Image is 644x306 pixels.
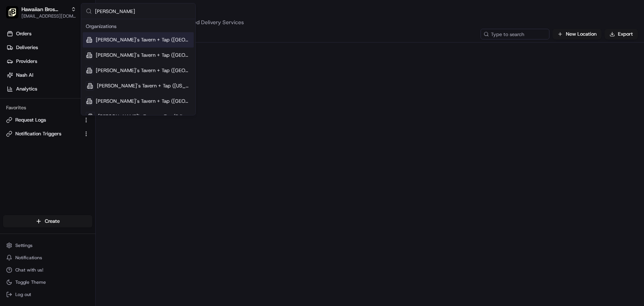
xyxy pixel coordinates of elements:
[3,265,92,275] button: Chat with us!
[105,18,635,26] p: Set up your Locations for personalized Delivery Services
[96,67,191,74] span: [PERSON_NAME]'s Tavern + Tap ([GEOGRAPHIC_DATA])
[21,13,76,19] button: [EMAIL_ADDRESS][DOMAIN_NAME]
[15,279,46,285] span: Toggle Theme
[3,128,92,140] button: Notification Triggers
[15,119,21,125] img: 1736555255976-a54dd68f-1ca7-489b-9aae-adbdc363a1c4
[8,112,20,124] img: Brittany Newman
[95,3,191,19] input: Search...
[3,55,95,67] a: Providers
[68,140,83,146] span: [DATE]
[64,140,66,146] span: •
[16,73,30,87] img: 9188753566659_6852d8bf1fb38e338040_72.png
[24,119,62,125] span: [PERSON_NAME]
[15,117,46,123] span: Request Logs
[15,140,21,146] img: 1736555255976-a54dd68f-1ca7-489b-9aae-adbdc363a1c4
[15,267,43,273] span: Chat with us!
[3,41,95,54] a: Deliveries
[3,252,92,263] button: Notifications
[6,130,80,137] a: Notification Triggers
[16,30,31,37] span: Orders
[3,289,92,300] button: Log out
[3,83,95,95] a: Analytics
[65,172,71,178] div: 💻
[76,190,93,196] span: Pylon
[83,21,194,32] div: Organizations
[8,172,14,178] div: 📗
[68,119,83,125] span: [DATE]
[130,76,139,85] button: Start new chat
[3,69,95,81] a: Nash AI
[20,49,126,58] input: Clear
[81,19,195,115] div: Suggestions
[96,36,191,43] span: [PERSON_NAME]'s Tavern + Tap ([GEOGRAPHIC_DATA])
[481,29,549,39] input: Type to search
[16,72,33,79] span: Nash AI
[105,6,635,18] h2: Locations
[3,277,92,288] button: Toggle Theme
[24,140,62,146] span: [PERSON_NAME]
[3,114,92,126] button: Request Logs
[3,28,95,40] a: Orders
[15,130,61,137] span: Notification Triggers
[8,73,21,87] img: 1736555255976-a54dd68f-1ca7-489b-9aae-adbdc363a1c4
[16,58,37,65] span: Providers
[6,117,80,123] a: Request Logs
[96,52,191,59] span: [PERSON_NAME]'s Tavern + Tap ([GEOGRAPHIC_DATA])
[72,171,123,179] span: API Documentation
[552,29,602,39] button: New Location
[15,242,33,248] span: Settings
[34,81,105,87] div: We're available if you need us!
[3,102,92,114] div: Favorites
[3,215,92,227] button: Create
[34,73,126,81] div: Start new chat
[16,44,38,51] span: Deliveries
[16,86,37,92] span: Analytics
[6,6,18,18] img: Hawaiian Bros (Waco TX_6th)
[96,98,191,105] span: [PERSON_NAME]'s Tavern + Tap ([GEOGRAPHIC_DATA])
[62,168,126,182] a: 💻API Documentation
[97,82,191,89] span: [PERSON_NAME]'s Tavern + Tap ([US_STATE])
[8,132,20,145] img: Masood Aslam
[8,8,23,23] img: Nash
[8,100,51,106] div: Past conversations
[54,190,93,196] a: Powered byPylon
[3,3,79,21] button: Hawaiian Bros (Waco TX_6th)Hawaiian Bros (Waco TX_6th)[EMAIL_ADDRESS][DOMAIN_NAME]
[8,31,139,43] p: Welcome 👋
[21,5,68,13] button: Hawaiian Bros (Waco TX_6th)
[119,98,139,107] button: See all
[45,218,60,225] span: Create
[98,113,191,120] span: [PERSON_NAME]'s Tavern + Tap (Edison)
[15,171,59,179] span: Knowledge Base
[15,291,31,298] span: Log out
[5,168,62,182] a: 📗Knowledge Base
[64,119,66,125] span: •
[3,240,92,251] button: Settings
[605,29,638,39] button: Export
[15,255,42,261] span: Notifications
